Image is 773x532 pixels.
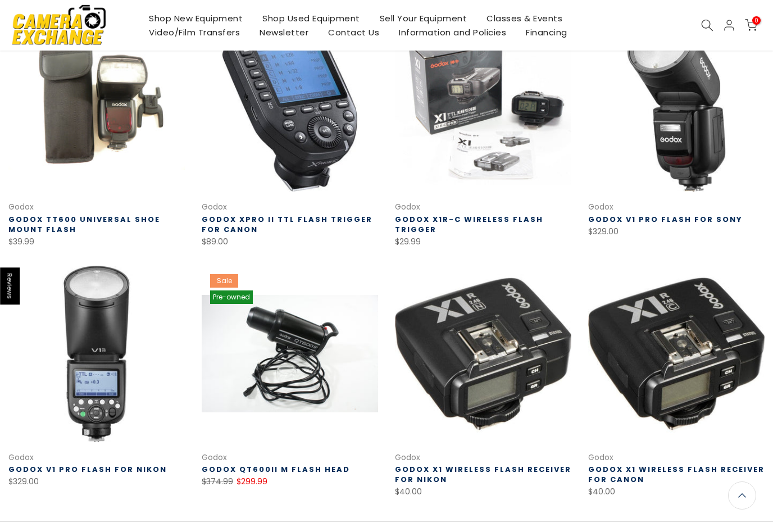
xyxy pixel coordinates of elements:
[588,464,765,485] a: Godox X1 WIreless Flash Receiver for Canon
[250,25,319,39] a: Newsletter
[395,214,543,235] a: Godox X1R-C Wireless Flash Trigger
[202,235,378,249] div: $89.00
[8,235,185,249] div: $39.99
[370,11,477,25] a: Sell Your Equipment
[588,201,613,212] a: Godox
[202,201,227,212] a: Godox
[237,475,267,489] ins: $299.99
[477,11,572,25] a: Classes & Events
[588,452,613,463] a: Godox
[253,11,370,25] a: Shop Used Equipment
[8,201,34,212] a: Godox
[395,485,571,499] div: $40.00
[389,25,516,39] a: Information and Policies
[588,225,765,239] div: $329.00
[728,481,756,510] a: Back to the top
[8,475,185,489] div: $329.00
[395,452,420,463] a: Godox
[319,25,389,39] a: Contact Us
[395,201,420,212] a: Godox
[202,214,372,235] a: Godox Xpro II TTL Flash Trigger for Canon
[745,19,757,31] a: 0
[395,464,571,485] a: Godox X1 WIreless Flash Receiver for Nikon
[8,452,34,463] a: Godox
[8,464,167,475] a: Godox V1 Pro Flash for Nikon
[202,476,233,487] del: $374.99
[139,11,253,25] a: Shop New Equipment
[139,25,250,39] a: Video/Film Transfers
[202,452,227,463] a: Godox
[202,464,350,475] a: Godox QT600II M Flash Head
[588,214,743,225] a: Godox V1 Pro Flash for Sony
[395,235,571,249] div: $29.99
[752,16,761,25] span: 0
[516,25,578,39] a: Financing
[8,214,160,235] a: Godox TT600 Universal Shoe Mount Flash
[588,485,765,499] div: $40.00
